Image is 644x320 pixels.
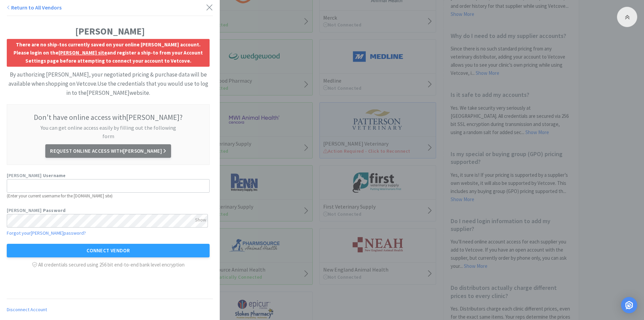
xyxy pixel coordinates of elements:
button: Connect Vendor [7,244,210,257]
a: Forgot your[PERSON_NAME]password? [7,230,86,236]
label: [PERSON_NAME] [7,207,66,214]
label: [PERSON_NAME] [7,172,66,179]
a: Disconnect Account [7,306,47,313]
p: You can get online access easily by filling out the following form [35,124,181,141]
strong: Username [43,172,66,178]
strong: Password [43,207,66,213]
div: Open Intercom Messenger [621,297,637,313]
span: Use the credentials that you would use to log in to the [PERSON_NAME] website. [66,80,208,97]
p: There are no ship-tos currently saved on your online [PERSON_NAME] account. Please login on the a... [8,41,208,65]
a: Request Online Access with[PERSON_NAME] [45,144,171,158]
a: [PERSON_NAME] site [58,49,107,56]
div: Show [195,214,206,226]
div: All credentials secured using 256 bit end-to-end bank level encryption [7,257,210,269]
h1: [PERSON_NAME] [7,24,213,39]
a: Return to All Vendors [7,4,62,11]
h1: Don't have online access with [PERSON_NAME] ? [14,111,202,123]
h2: By authorizing [PERSON_NAME], your negotiated pricing & purchase data will be available when shop... [7,70,210,98]
p: ( Enter your current username for the [DOMAIN_NAME] site ) [7,193,210,200]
